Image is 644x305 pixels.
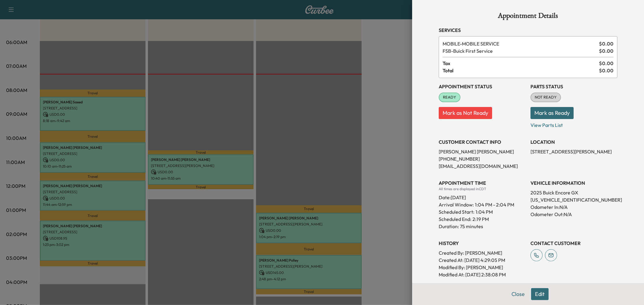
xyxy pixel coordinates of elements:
[439,208,474,215] p: Scheduled Start:
[439,107,492,119] button: Mark as Not Ready
[530,240,617,247] h3: CONTACT CUSTOMER
[530,148,617,155] p: [STREET_ADDRESS][PERSON_NAME]
[531,288,549,300] button: Edit
[439,83,526,90] h3: Appointment Status
[439,27,617,34] h3: Services
[473,215,489,223] p: 2:19 PM
[439,155,526,162] p: [PHONE_NUMBER]
[439,187,526,191] div: All times are displayed in CDT
[439,138,526,146] h3: CUSTOMER CONTACT INFO
[443,40,597,47] span: MOBILE SERVICE
[530,179,617,187] h3: VEHICLE INFORMATION
[530,83,617,90] h3: Parts Status
[439,191,526,201] div: Date: [DATE]
[439,264,526,271] p: Modified By : [PERSON_NAME]
[439,162,526,170] p: [EMAIL_ADDRESS][DOMAIN_NAME]
[530,196,617,203] p: [US_VEHICLE_IDENTIFICATION_NUMBER]
[439,179,526,187] h3: APPOINTMENT TIME
[531,94,560,100] span: NOT READY
[439,12,617,22] h1: Appointment Details
[599,40,614,47] span: $ 0.00
[530,138,617,146] h3: LOCATION
[439,256,526,264] p: Created At : [DATE] 4:29:05 PM
[508,288,529,300] button: Close
[530,107,574,119] button: Mark as Ready
[530,203,617,211] p: Odometer In: N/A
[599,67,614,74] span: $ 0.00
[443,60,599,67] span: Tax
[475,201,514,208] span: 1:04 PM - 2:04 PM
[439,215,471,223] p: Scheduled End:
[439,249,526,256] p: Created By : [PERSON_NAME]
[599,47,614,55] span: $ 0.00
[530,189,617,196] p: 2025 Buick Encore GX
[439,201,526,208] p: Arrival Window:
[439,94,460,100] span: READY
[439,148,526,155] p: [PERSON_NAME] [PERSON_NAME]
[439,223,526,230] p: Duration: 75 minutes
[530,119,617,129] p: View Parts List
[530,211,617,218] p: Odometer Out: N/A
[443,47,597,55] span: Buick First Service
[599,60,614,67] span: $ 0.00
[439,271,526,278] p: Modified At : [DATE] 2:38:08 PM
[439,240,526,247] h3: History
[443,67,599,74] span: Total
[476,208,493,215] p: 1:04 PM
